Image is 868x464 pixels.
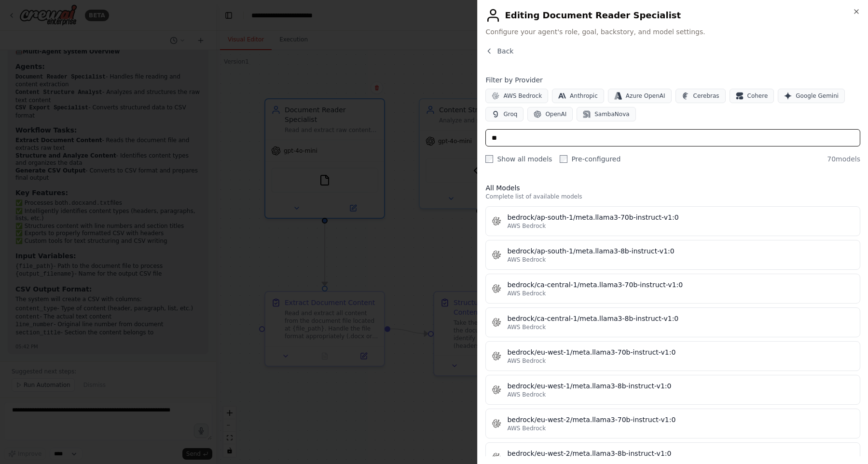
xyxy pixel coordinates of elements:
input: Show all models [485,155,493,163]
h2: Editing Document Reader Specialist [485,8,860,23]
span: Anthropic [570,92,598,100]
span: AWS Bedrock [507,222,546,230]
button: bedrock/ap-south-1/meta.llama3-8b-instruct-v1:0AWS Bedrock [485,240,860,270]
button: bedrock/eu-west-2/meta.llama3-70b-instruct-v1:0AWS Bedrock [485,409,860,438]
span: Configure your agent's role, goal, backstory, and model settings. [485,27,860,37]
button: bedrock/ca-central-1/meta.llama3-8b-instruct-v1:0AWS Bedrock [485,307,860,337]
div: bedrock/ap-south-1/meta.llama3-8b-instruct-v1:0 [507,246,854,256]
h4: Filter by Provider [485,75,860,85]
div: bedrock/eu-west-1/meta.llama3-70b-instruct-v1:0 [507,347,854,357]
p: Complete list of available models [485,193,860,200]
span: SambaNova [594,110,629,118]
button: AWS Bedrock [485,89,548,103]
button: Groq [485,107,524,121]
h3: All Models [485,183,860,193]
button: Cohere [730,89,774,103]
span: Cerebras [693,92,719,100]
span: AWS Bedrock [507,290,546,297]
button: SambaNova [577,107,635,121]
button: bedrock/ap-south-1/meta.llama3-70b-instruct-v1:0AWS Bedrock [485,206,860,236]
button: bedrock/ca-central-1/meta.llama3-70b-instruct-v1:0AWS Bedrock [485,274,860,304]
button: Google Gemini [778,89,845,103]
button: Back [485,46,513,56]
label: Show all models [485,154,552,164]
button: bedrock/eu-west-1/meta.llama3-8b-instruct-v1:0AWS Bedrock [485,375,860,405]
div: bedrock/ap-south-1/meta.llama3-70b-instruct-v1:0 [507,212,854,222]
span: Google Gemini [796,92,839,100]
span: AWS Bedrock [507,357,546,365]
span: Groq [503,110,517,118]
span: AWS Bedrock [507,424,546,432]
button: Anthropic [552,89,604,103]
span: OpenAI [545,110,566,118]
span: Azure OpenAI [626,92,665,100]
label: Pre-configured [560,154,620,164]
button: OpenAI [527,107,573,121]
div: bedrock/ca-central-1/meta.llama3-8b-instruct-v1:0 [507,314,854,323]
div: bedrock/eu-west-2/meta.llama3-70b-instruct-v1:0 [507,415,854,424]
div: bedrock/ca-central-1/meta.llama3-70b-instruct-v1:0 [507,280,854,290]
button: Cerebras [675,89,726,103]
div: bedrock/eu-west-1/meta.llama3-8b-instruct-v1:0 [507,381,854,391]
span: Back [497,46,513,56]
span: AWS Bedrock [503,92,542,100]
button: bedrock/eu-west-1/meta.llama3-70b-instruct-v1:0AWS Bedrock [485,341,860,371]
span: 70 models [827,154,860,164]
span: AWS Bedrock [507,391,546,398]
input: Pre-configured [560,155,567,163]
button: Azure OpenAI [608,89,672,103]
span: Cohere [747,92,768,100]
span: AWS Bedrock [507,323,546,331]
span: AWS Bedrock [507,256,546,264]
div: bedrock/eu-west-2/meta.llama3-8b-instruct-v1:0 [507,449,854,458]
